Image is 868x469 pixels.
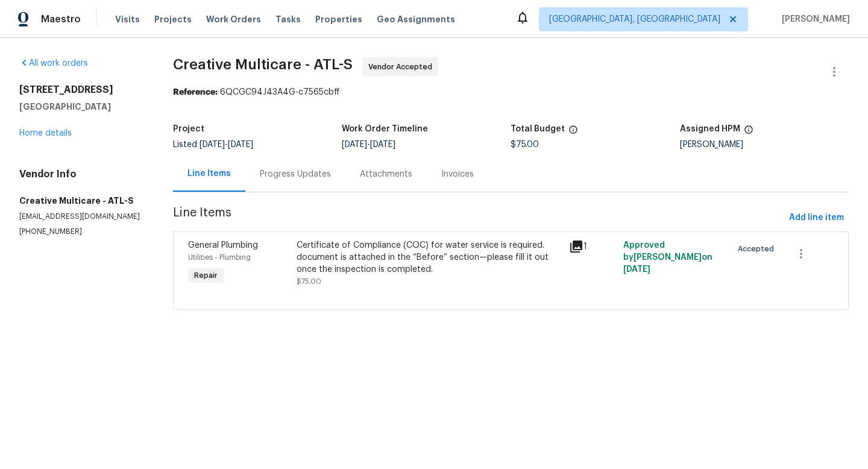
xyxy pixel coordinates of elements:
span: [GEOGRAPHIC_DATA], [GEOGRAPHIC_DATA] [549,13,720,25]
span: [DATE] [228,140,253,149]
span: [DATE] [623,265,650,274]
span: Listed [173,140,253,149]
h2: [STREET_ADDRESS] [19,84,144,96]
span: $75.00 [297,278,321,285]
span: Geo Assignments [377,13,455,25]
a: Home details [19,129,72,137]
p: [PHONE_NUMBER] [19,227,144,237]
div: Line Items [187,168,231,180]
span: Tasks [275,15,301,24]
span: [PERSON_NAME] [777,13,850,25]
span: Properties [315,13,362,25]
span: Approved by [PERSON_NAME] on [623,241,712,274]
span: Utilities - Plumbing [188,254,251,261]
div: 1 [569,239,616,254]
span: [DATE] [342,140,367,149]
button: Add line item [784,207,849,229]
h4: Vendor Info [19,168,144,180]
span: Line Items [173,207,784,229]
span: Add line item [789,210,844,225]
p: [EMAIL_ADDRESS][DOMAIN_NAME] [19,212,144,222]
div: Attachments [360,168,412,180]
span: Creative Multicare - ATL-S [173,57,353,72]
h5: Creative Multicare - ATL-S [19,195,144,207]
span: Accepted [738,243,779,255]
span: Repair [189,269,222,282]
span: General Plumbing [188,241,258,250]
h5: Project [173,125,204,133]
span: The total cost of line items that have been proposed by Opendoor. This sum includes line items th... [568,125,578,140]
span: Work Orders [206,13,261,25]
div: Certificate of Compliance (COC) for water service is required. document is attached in the “Befor... [297,239,561,275]
div: 6QCGC94J43A4G-c7565cbff [173,86,849,98]
span: Maestro [41,13,81,25]
a: All work orders [19,59,88,68]
h5: Work Order Timeline [342,125,428,133]
span: Projects [154,13,192,25]
span: Visits [115,13,140,25]
h5: [GEOGRAPHIC_DATA] [19,101,144,113]
span: [DATE] [200,140,225,149]
div: Progress Updates [260,168,331,180]
span: - [342,140,395,149]
h5: Assigned HPM [680,125,740,133]
h5: Total Budget [511,125,565,133]
span: - [200,140,253,149]
span: Vendor Accepted [368,61,437,73]
span: $75.00 [511,140,539,149]
span: The hpm assigned to this work order. [744,125,753,140]
b: Reference: [173,88,218,96]
div: Invoices [441,168,474,180]
span: [DATE] [370,140,395,149]
div: [PERSON_NAME] [680,140,849,149]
